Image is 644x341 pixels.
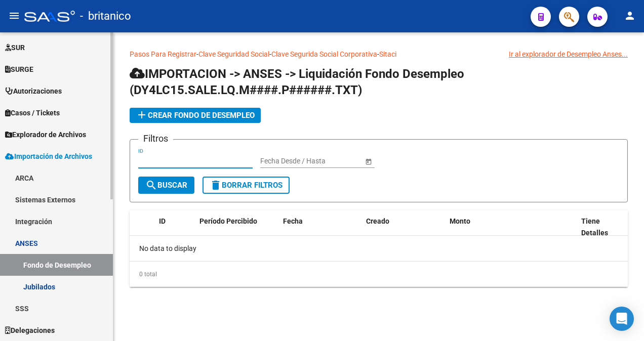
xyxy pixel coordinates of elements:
p: - - - [130,49,628,60]
datatable-header-cell: Monto [446,210,577,244]
div: Open Intercom Messenger [610,307,634,331]
input: Fecha fin [306,157,355,165]
mat-icon: menu [8,10,20,22]
datatable-header-cell: ID [155,210,195,244]
span: Período Percibido [199,217,257,225]
span: Buscar [145,181,187,190]
a: Pasos Para Registrar [130,50,196,58]
span: Borrar Filtros [210,181,283,190]
span: IMPORTACION -> ANSES -> Liquidación Fondo Desempleo (DY4LC15.SALE.LQ.M####.P######.TXT) [130,67,464,97]
span: Casos / Tickets [5,107,60,118]
span: SURGE [5,64,33,75]
input: Fecha inicio [260,157,297,165]
span: Explorador de Archivos [5,129,86,140]
datatable-header-cell: Período Percibido [195,210,279,244]
mat-icon: person [624,10,636,22]
span: ID [159,217,166,225]
span: Importación de Archivos [5,151,92,162]
span: Crear Fondo de Desempleo [136,111,255,120]
div: Ir al explorador de Desempleo Anses... [509,49,628,60]
a: Clave Segurida Social Corporativa [271,50,377,58]
button: Borrar Filtros [203,177,290,194]
a: Clave Seguridad Social [198,50,269,58]
span: Autorizaciones [5,86,62,97]
span: Tiene Detalles [581,217,608,237]
datatable-header-cell: Creado [362,210,446,244]
button: Crear Fondo de Desempleo [130,108,261,123]
h3: Filtros [138,132,173,146]
div: No data to display [130,236,628,261]
datatable-header-cell: Tiene Detalles [577,210,628,244]
div: 0 total [130,262,628,287]
mat-icon: delete [210,179,222,191]
button: Buscar [138,177,194,194]
span: Creado [366,217,389,225]
mat-icon: add [136,109,148,121]
button: Open calendar [363,156,374,166]
span: - britanico [80,5,131,27]
span: Monto [450,217,470,225]
span: Delegaciones [5,325,55,336]
datatable-header-cell: Fecha [279,210,363,244]
mat-icon: search [145,179,157,191]
a: Sitaci [379,50,396,58]
span: Fecha [283,217,303,225]
span: SUR [5,42,25,53]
